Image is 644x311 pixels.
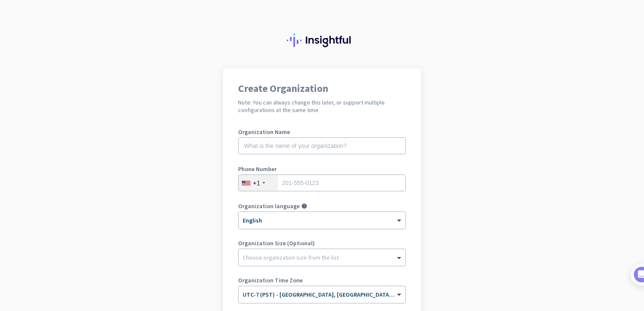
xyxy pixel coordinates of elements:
label: Organization Size (Optional) [238,240,406,246]
label: Organization Name [238,129,406,135]
input: What is the name of your organization? [238,137,406,154]
label: Phone Number [238,166,406,172]
img: Insightful [287,34,357,47]
label: Organization language [238,203,300,209]
div: +1 [253,179,260,187]
i: help [301,203,307,209]
h2: Note: You can always change this later, or support multiple configurations at the same time [238,99,406,114]
label: Organization Time Zone [238,277,406,283]
input: 201-555-0123 [238,174,406,191]
h1: Create Organization [238,83,406,94]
